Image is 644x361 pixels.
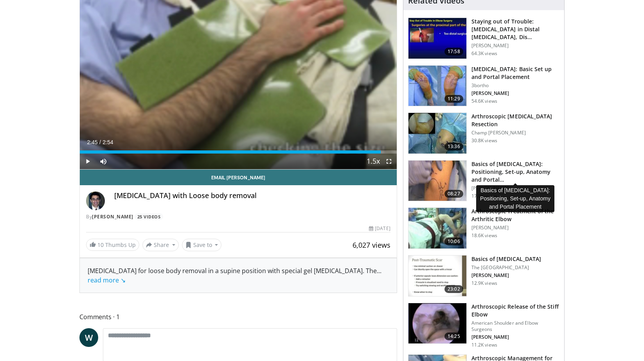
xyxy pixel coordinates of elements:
[408,113,559,154] a: 13:36 Arthroscopic [MEDICAL_DATA] Resection Champ [PERSON_NAME] 30.8K views
[381,154,397,169] button: Fullscreen
[408,207,559,249] a: 10:06 Arthroscopic Treatment of the Arthritic Elbow [PERSON_NAME] 18.6K views
[471,320,559,332] p: American Shoulder and Elbow Surgeons
[408,303,466,344] img: yama2_3.png.150x105_q85_crop-smart_upscale.jpg
[471,50,497,57] p: 64.3K views
[114,191,390,200] h4: [MEDICAL_DATA] with Loose body removal
[471,303,559,318] h3: Arthroscopic Release of the Stiff Elbow
[369,225,390,232] div: [DATE]
[408,208,466,248] img: 38495_0000_3.png.150x105_q85_crop-smart_upscale.jpg
[471,207,559,223] h3: Arthroscopic Treatment of the Arthritic Elbow
[142,239,179,251] button: Share
[471,334,559,340] p: [PERSON_NAME]
[88,266,389,285] div: [MEDICAL_DATA] for loose body removal in a supine position with special gel [MEDICAL_DATA]. The
[86,213,390,220] div: By
[99,139,101,145] span: /
[471,82,559,89] p: 3bortho
[408,65,559,107] a: 11:29 [MEDICAL_DATA]: Basic Set up and Portal Placement 3bortho [PERSON_NAME] 54.6K views
[408,303,559,348] a: 14:25 Arthroscopic Release of the Stiff Elbow American Shoulder and Elbow Surgeons [PERSON_NAME] ...
[471,280,497,286] p: 12.9K views
[444,143,463,150] span: 13:36
[92,213,133,220] a: [PERSON_NAME]
[87,139,97,145] span: 2:45
[182,239,222,251] button: Save to
[365,154,381,169] button: Playback Rate
[79,312,397,322] span: Comments 1
[408,161,466,201] img: b6cb6368-1f97-4822-9cbd-ab23a8265dd2.150x105_q85_crop-smart_upscale.jpg
[471,255,541,263] h3: Basics of [MEDICAL_DATA]
[408,160,559,202] a: 08:27 Basics of [MEDICAL_DATA]: Positioning, Set-up, Anatomy and Portal… [PERSON_NAME] 17.8K views
[471,138,497,144] p: 30.8K views
[353,240,390,250] span: 6,027 views
[79,328,98,347] a: W
[86,239,139,251] a: 10 Thumbs Up
[408,255,559,297] a: 23:02 Basics of [MEDICAL_DATA] The [GEOGRAPHIC_DATA] [PERSON_NAME] 12.9K views
[471,43,559,49] p: [PERSON_NAME]
[86,191,105,210] img: Avatar
[444,285,463,293] span: 23:02
[476,185,554,212] div: Basics of [MEDICAL_DATA]: Positioning, Set-up, Anatomy and Portal Placement
[444,238,463,245] span: 10:06
[444,190,463,198] span: 08:27
[471,264,541,271] p: The [GEOGRAPHIC_DATA]
[471,193,497,199] p: 17.8K views
[471,18,559,41] h3: Staying out of Trouble: [MEDICAL_DATA] in Distal [MEDICAL_DATA], Dis…
[471,342,497,348] p: 11.2K views
[444,95,463,103] span: 11:29
[471,272,541,279] p: [PERSON_NAME]
[95,154,111,169] button: Mute
[103,139,113,145] span: 2:54
[408,18,466,59] img: Q2xRg7exoPLTwO8X4xMDoxOjB1O8AjAz_1.150x105_q85_crop-smart_upscale.jpg
[408,66,466,106] img: abboud_3.png.150x105_q85_crop-smart_upscale.jpg
[408,18,559,59] a: 17:58 Staying out of Trouble: [MEDICAL_DATA] in Distal [MEDICAL_DATA], Dis… [PERSON_NAME] 64.3K v...
[97,241,104,248] span: 10
[80,154,95,169] button: Play
[408,256,466,296] img: 9VMYaPmPCVvj9dCH4xMDoxOjBrO-I4W8.150x105_q85_crop-smart_upscale.jpg
[444,332,463,340] span: 14:25
[408,113,466,154] img: 1004753_3.png.150x105_q85_crop-smart_upscale.jpg
[80,170,397,185] a: Email [PERSON_NAME]
[471,225,559,231] p: [PERSON_NAME]
[471,185,559,191] p: [PERSON_NAME]
[88,266,381,284] span: ...
[471,130,559,136] p: Champ [PERSON_NAME]
[471,98,497,104] p: 54.6K views
[80,150,397,154] div: Progress Bar
[471,90,559,97] p: [PERSON_NAME]
[471,160,559,184] h3: Basics of [MEDICAL_DATA]: Positioning, Set-up, Anatomy and Portal…
[88,276,126,284] a: read more ↘
[135,213,163,220] a: 25 Videos
[444,48,463,55] span: 17:58
[471,65,559,81] h3: [MEDICAL_DATA]: Basic Set up and Portal Placement
[471,113,559,128] h3: Arthroscopic [MEDICAL_DATA] Resection
[471,232,497,239] p: 18.6K views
